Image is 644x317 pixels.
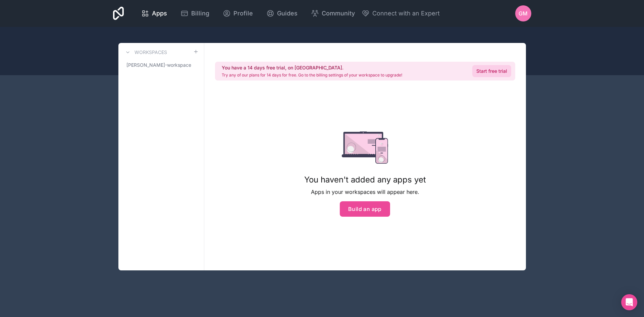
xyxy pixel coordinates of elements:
[340,201,390,217] button: Build an app
[322,9,355,18] span: Community
[126,62,191,68] span: [PERSON_NAME]-workspace
[472,65,511,77] a: Start free trial
[222,72,402,78] p: Try any of our plans for 14 days for free. Go to the billing settings of your workspace to upgrade!
[136,6,172,21] a: Apps
[175,6,215,21] a: Billing
[191,9,209,18] span: Billing
[362,9,440,18] button: Connect with an Expert
[304,174,426,185] h1: You haven't added any apps yet
[233,9,253,18] span: Profile
[124,59,199,71] a: [PERSON_NAME]-workspace
[372,9,440,18] span: Connect with an Expert
[135,49,167,56] h3: Workspaces
[277,9,298,18] span: Guides
[222,64,402,71] h2: You have a 14 days free trial, on [GEOGRAPHIC_DATA].
[519,9,528,17] span: GM
[306,6,360,21] a: Community
[621,294,637,310] div: Open Intercom Messenger
[261,6,303,21] a: Guides
[342,131,388,164] img: empty state
[304,188,426,196] p: Apps in your workspaces will appear here.
[152,9,167,18] span: Apps
[217,6,258,21] a: Profile
[124,48,167,56] a: Workspaces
